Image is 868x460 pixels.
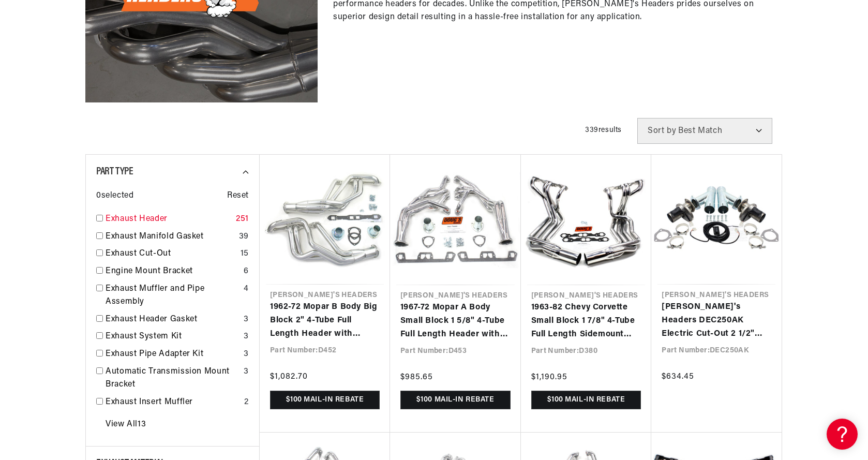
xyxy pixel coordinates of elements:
[106,330,240,344] a: Exhaust System Kit
[106,265,240,278] a: Engine Mount Bracket
[106,247,236,261] a: Exhaust Cut-Out
[106,313,240,327] a: Exhaust Header Gasket
[662,301,771,340] a: [PERSON_NAME]'s Headers DEC250AK Electric Cut-Out 2 1/2" Pair with Hook-Up Kit
[106,283,240,309] a: Exhaust Muffler and Pipe Assembly
[244,348,249,361] div: 3
[531,301,641,341] a: 1963-82 Chevy Corvette Small Block 1 7/8" 4-Tube Full Length Sidemount Header with Metallic Ceram...
[106,418,146,432] a: View All 13
[106,230,235,244] a: Exhaust Manifold Gasket
[637,118,772,144] select: Sort by
[227,189,249,203] span: Reset
[236,213,249,226] div: 251
[648,127,676,135] span: Sort by
[106,213,232,226] a: Exhaust Header
[106,396,240,409] a: Exhaust Insert Muffler
[244,283,249,296] div: 4
[400,301,511,341] a: 1967-72 Mopar A Body Small Block 1 5/8" 4-Tube Full Length Header with Metallic Ceramic Coating
[244,265,249,278] div: 6
[244,313,249,327] div: 3
[239,230,249,244] div: 39
[244,330,249,344] div: 3
[244,365,249,379] div: 3
[241,247,249,261] div: 15
[96,167,133,177] span: Part Type
[106,348,240,361] a: Exhaust Pipe Adapter Kit
[106,365,240,392] a: Automatic Transmission Mount Bracket
[244,396,249,409] div: 2
[96,189,133,203] span: 0 selected
[585,126,622,134] span: 339 results
[270,301,380,340] a: 1962-72 Mopar B Body Big Block 2" 4-Tube Full Length Header with Metallic Ceramic Coating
